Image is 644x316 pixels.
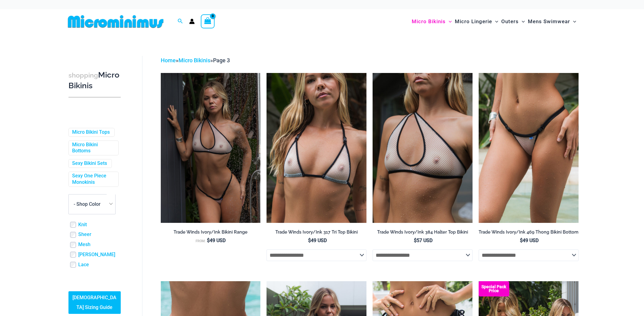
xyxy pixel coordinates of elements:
img: Trade Winds IvoryInk 384 Top 01 [373,73,473,223]
span: - Shop Color [69,194,115,214]
a: Sheer [78,231,91,238]
a: Micro Bikini Bottoms [72,142,114,154]
span: Menu Toggle [492,14,498,29]
h2: Trade Winds Ivory/Ink Bikini Range [161,229,261,235]
a: Trade Winds IvoryInk 317 Top 01Trade Winds IvoryInk 317 Top 469 Thong 03Trade Winds IvoryInk 317 ... [267,73,366,223]
span: - Shop Color [74,201,101,207]
a: Sexy Bikini Sets [72,160,107,167]
a: Mesh [78,242,90,248]
h2: Trade Winds Ivory/Ink 469 Thong Bikini Bottom [479,229,579,235]
span: Micro Bikinis [412,14,446,29]
a: Search icon link [178,18,183,25]
a: OutersMenu ToggleMenu Toggle [500,12,526,31]
a: Sexy One Piece Monokinis [72,173,114,186]
bdi: 49 USD [207,238,226,243]
a: View Shopping Cart, empty [201,14,215,28]
a: Knit [78,222,87,228]
span: Outers [501,14,519,29]
span: Micro Lingerie [455,14,492,29]
h2: Trade Winds Ivory/Ink 317 Tri Top Bikini [267,229,366,235]
a: Trade Winds IvoryInk 469 Thong 01Trade Winds IvoryInk 317 Top 469 Thong 06Trade Winds IvoryInk 31... [479,73,579,223]
span: Menu Toggle [519,14,525,29]
a: [PERSON_NAME] [78,252,115,258]
bdi: 49 USD [308,238,327,243]
span: Menu Toggle [570,14,576,29]
span: Mens Swimwear [528,14,570,29]
a: Lace [78,262,89,268]
img: Trade Winds IvoryInk 317 Top 01 [267,73,366,223]
a: Trade Winds Ivory/Ink 384 Halter Top Bikini [373,229,473,237]
a: Home [161,57,176,64]
a: Micro Bikini Tops [72,129,110,136]
bdi: 57 USD [414,238,432,243]
nav: Site Navigation [409,11,579,32]
a: Trade Winds IvoryInk 384 Top 453 Micro 04Trade Winds IvoryInk 384 Top 469 Thong 03Trade Winds Ivo... [161,73,261,223]
a: Account icon link [189,19,195,24]
a: Micro LingerieMenu ToggleMenu Toggle [453,12,500,31]
span: From: [196,239,205,243]
span: - Shop Color [68,194,116,214]
a: Trade Winds Ivory/Ink 317 Tri Top Bikini [267,229,366,237]
img: Trade Winds IvoryInk 384 Top 453 Micro 04 [161,73,261,223]
span: » » [161,57,230,64]
a: Trade Winds IvoryInk 384 Top 01Trade Winds IvoryInk 384 Top 469 Thong 03Trade Winds IvoryInk 384 ... [373,73,473,223]
span: $ [308,238,311,243]
a: Trade Winds Ivory/Ink 469 Thong Bikini Bottom [479,229,579,237]
h3: Micro Bikinis [68,70,121,91]
a: Trade Winds Ivory/Ink Bikini Range [161,229,261,237]
a: Micro Bikinis [178,57,210,64]
img: Trade Winds IvoryInk 469 Thong 01 [479,73,579,223]
a: [DEMOGRAPHIC_DATA] Sizing Guide [68,291,121,314]
img: MM SHOP LOGO FLAT [65,15,166,28]
span: $ [414,238,417,243]
a: Mens SwimwearMenu ToggleMenu Toggle [526,12,578,31]
a: Micro BikinisMenu ToggleMenu Toggle [410,12,453,31]
b: Special Pack Price [479,285,509,293]
span: shopping [68,71,98,79]
span: $ [520,238,523,243]
bdi: 49 USD [520,238,539,243]
span: $ [207,238,210,243]
span: Menu Toggle [446,14,452,29]
span: Page 3 [213,57,230,64]
h2: Trade Winds Ivory/Ink 384 Halter Top Bikini [373,229,473,235]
